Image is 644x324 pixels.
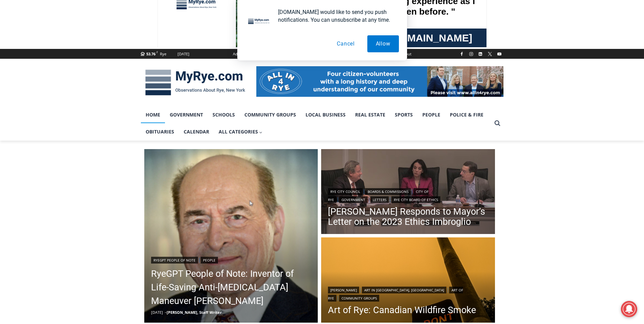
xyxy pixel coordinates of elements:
a: RyeGPT People of Note: Inventor of Life-Saving Anti-[MEDICAL_DATA] Maneuver [PERSON_NAME] [151,267,311,308]
div: "[PERSON_NAME] and I covered the [DATE] Parade, which was a really eye opening experience as I ha... [171,0,321,66]
a: Letters [370,196,389,203]
div: | | | | | [328,187,488,203]
a: Government [165,106,208,123]
a: Art in [GEOGRAPHIC_DATA], [GEOGRAPHIC_DATA] [362,287,446,293]
a: Boards & Commissions [365,188,411,195]
div: [DOMAIN_NAME] would like to send you push notifications. You can unsubscribe at any time. [273,8,399,24]
a: People [418,106,445,123]
img: All in for Rye [256,66,503,97]
img: (PHOTO: Councilmembers Bill Henderson, Julie Souza and Mayor Josh Cohn during the City Council me... [321,149,495,236]
span: – [165,310,167,315]
a: Real Estate [350,106,390,123]
a: Community Groups [240,106,301,123]
button: Child menu of All Categories [214,123,268,140]
time: [DATE] [151,310,163,315]
a: People [201,257,218,264]
a: Schools [208,106,240,123]
img: (PHOTO: Inventor of Life-Saving Anti-Choking Maneuver Dr. Henry Heimlich. Source: Henry J. Heimli... [144,149,318,323]
a: Local Business [301,106,350,123]
a: [PERSON_NAME] Responds to Mayor’s Letter on the 2023 Ethics Imbroglio [328,206,488,227]
a: Art of Rye: Canadian Wildfire Smoke [328,305,488,315]
a: Intern @ [DOMAIN_NAME] [163,66,329,85]
a: Calendar [179,123,214,140]
a: Home [141,106,165,123]
a: Read More RyeGPT People of Note: Inventor of Life-Saving Anti-Choking Maneuver Dr. Henry Heimlich [144,149,318,323]
a: Community Groups [339,295,379,302]
img: MyRye.com [141,65,250,100]
a: Government [339,196,368,203]
a: [PERSON_NAME], Staff Writer [167,310,222,315]
a: Obituaries [141,123,179,140]
button: Allow [367,35,399,52]
nav: Primary Navigation [141,106,491,141]
span: Intern @ [DOMAIN_NAME] [178,68,315,83]
a: Rye City Board of Ethics [391,196,440,203]
a: [PERSON_NAME] [328,287,359,293]
button: Cancel [328,35,363,52]
div: | [151,255,311,264]
a: Rye City Council [328,188,363,195]
div: | | | [328,285,488,302]
button: View Search Form [491,117,503,129]
img: notification icon [245,8,273,35]
a: RyeGPT People of Note [151,257,198,264]
a: Sports [390,106,418,123]
a: Police & Fire [445,106,488,123]
a: Read More Henderson Responds to Mayor’s Letter on the 2023 Ethics Imbroglio [321,149,495,236]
